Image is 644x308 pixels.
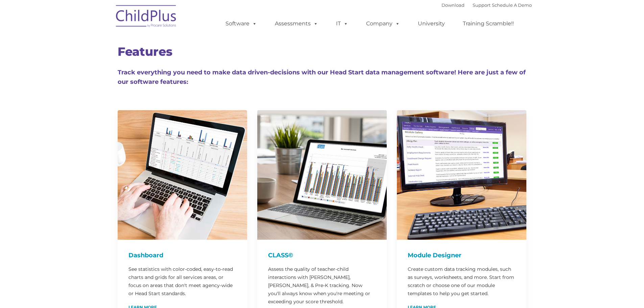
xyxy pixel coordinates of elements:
[219,17,264,30] a: Software
[408,251,516,260] h4: Module Designer
[456,17,521,30] a: Training Scramble!!
[268,17,325,30] a: Assessments
[257,110,387,240] img: CLASS-750
[411,17,452,30] a: University
[128,251,236,260] h4: Dashboard
[492,2,532,8] a: Schedule A Demo
[329,17,355,30] a: IT
[113,0,180,34] img: ChildPlus by Procare Solutions
[473,2,491,8] a: Support
[118,69,526,86] span: Track everything you need to make data driven-decisions with our Head Start data management softw...
[268,251,376,260] h4: CLASS©
[268,265,376,306] p: Assess the quality of teacher-child interactions with [PERSON_NAME], [PERSON_NAME], & Pre-K track...
[118,110,247,240] img: Dash
[359,17,407,30] a: Company
[397,110,526,240] img: ModuleDesigner750
[442,2,464,8] a: Download
[408,265,516,298] p: Create custom data tracking modules, such as surveys, worksheets, and more. Start from scratch or...
[442,2,532,8] font: |
[128,265,236,298] p: See statistics with color-coded, easy-to-read charts and grids for all services areas, or focus o...
[118,44,172,59] span: Features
